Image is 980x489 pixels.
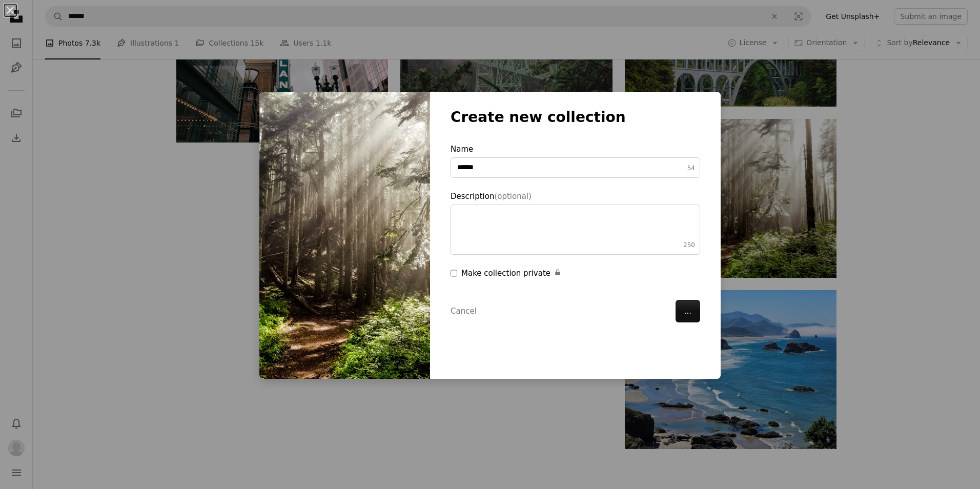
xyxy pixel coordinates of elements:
div: Make collection private [461,267,700,279]
input: Name54 [451,157,700,178]
button: Cancel [451,305,477,317]
button: ... [676,300,700,322]
button: Make collection private [554,267,561,279]
span: (optional) [494,192,532,201]
textarea: Description(optional)250 [451,205,700,255]
input: Make collection private [451,267,457,279]
label: Description [451,190,700,255]
h3: Create new collection [451,108,700,127]
label: Name [451,143,700,178]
